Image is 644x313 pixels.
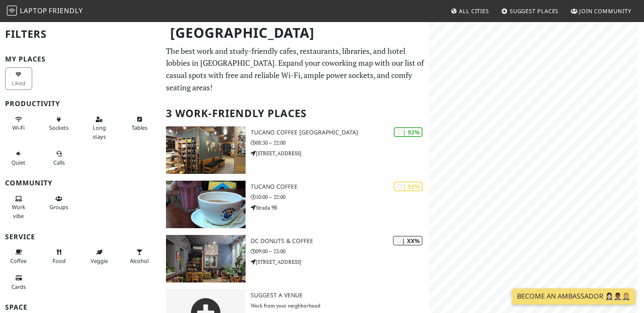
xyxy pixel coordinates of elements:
h3: Tucano Coffee [251,183,430,190]
button: Sockets [45,112,72,135]
a: Tucano Coffee Costa Rica | 92% Tucano Coffee [GEOGRAPHIC_DATA] 08:30 – 22:00 [STREET_ADDRESS] [161,126,429,174]
span: Food [53,257,66,265]
p: [STREET_ADDRESS] [251,258,430,266]
span: Friendly [49,6,83,15]
div: | 92% [394,127,423,137]
button: Alcohol [126,245,153,268]
h3: Tucano Coffee [GEOGRAPHIC_DATA] [251,129,430,136]
h3: Suggest a Venue [251,292,430,299]
a: Tucano Coffee | 55% Tucano Coffee 10:00 – 22:00 Strada 9B [161,181,429,228]
span: All Cities [459,7,489,15]
p: 10:00 – 22:00 [251,193,430,201]
button: Quiet [5,147,32,169]
a: Become an Ambassador 🤵🏻‍♀️🤵🏾‍♂️🤵🏼‍♀️ [512,288,636,305]
div: | XX% [393,236,423,246]
img: LaptopFriendly [7,6,17,16]
span: Video/audio calls [53,159,65,166]
h3: My Places [5,55,156,63]
a: DC Donuts & Coffee | XX% DC Donuts & Coffee 09:00 – 23:00 [STREET_ADDRESS] [161,235,429,282]
button: Cards [5,271,32,293]
h3: Service [5,233,156,241]
button: Work vibe [5,192,32,223]
p: 09:00 – 23:00 [251,247,430,255]
h3: Community [5,179,156,187]
button: Tables [126,112,153,135]
p: Work from your neighborhood [251,302,430,310]
h2: Filters [5,21,156,47]
span: Coffee [10,257,27,265]
button: Coffee [5,245,32,268]
span: Quiet [11,159,25,166]
h3: Productivity [5,100,156,108]
span: Alcohol [130,257,149,265]
h2: 3 Work-Friendly Places [166,101,424,126]
a: LaptopFriendly LaptopFriendly [7,4,83,19]
img: Tucano Coffee Costa Rica [166,126,245,174]
h3: Space [5,303,156,311]
span: Long stays [93,124,106,140]
img: DC Donuts & Coffee [166,235,245,282]
span: Veggie [91,257,108,265]
a: Suggest Places [498,3,562,19]
span: Laptop [20,6,47,15]
button: Calls [45,147,72,169]
span: Power sockets [49,124,69,131]
h3: DC Donuts & Coffee [251,238,430,245]
p: Strada 9B [251,204,430,212]
h1: [GEOGRAPHIC_DATA] [163,21,428,45]
button: Veggie [86,245,113,268]
span: Join Community [579,7,631,15]
span: Credit cards [11,283,26,291]
div: | 55% [394,182,423,191]
span: People working [12,203,25,219]
a: All Cities [447,3,492,19]
span: Suggest Places [510,7,559,15]
p: 08:30 – 22:00 [251,139,430,147]
button: Long stays [86,112,113,143]
span: Work-friendly tables [132,124,147,131]
p: The best work and study-friendly cafes, restaurants, libraries, and hotel lobbies in [GEOGRAPHIC_... [166,45,424,94]
img: Tucano Coffee [166,181,245,228]
span: Stable Wi-Fi [12,124,25,131]
button: Wi-Fi [5,112,32,135]
p: [STREET_ADDRESS] [251,149,430,157]
a: Join Community [567,3,635,19]
button: Groups [45,192,72,214]
span: Group tables [50,203,68,211]
button: Food [45,245,72,268]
